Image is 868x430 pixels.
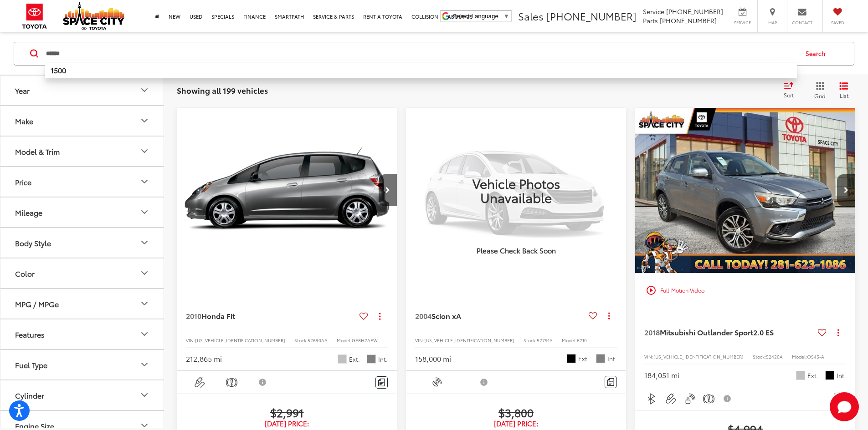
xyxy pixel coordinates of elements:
span: [US_VEHICLE_IDENTIFICATION_NUMBER] [424,337,514,344]
span: Saved [827,20,847,25]
span: [DATE] Price: [415,419,617,428]
button: ColorColor [0,258,164,288]
span: Model: [562,337,577,344]
b: 1500 [51,64,66,75]
button: Comments [375,376,388,389]
span: Alloy Silver Metallic [796,371,805,380]
div: Model & Trim [139,146,150,157]
input: Search by Make, Model, or Keyword [45,42,797,64]
span: 6210 [577,337,587,344]
div: Year [139,85,150,96]
img: Emergency Brake Assist [226,377,237,388]
button: PricePrice [0,167,164,196]
span: 52791A [537,337,553,344]
span: Model: [792,353,807,360]
span: $3,800 [415,405,617,419]
img: Vehicle Photos Unavailable Please Check Back Soon [406,108,626,273]
span: Black [825,371,834,380]
span: Int. [378,355,388,364]
span: 2018 [644,327,660,337]
button: MakeMake [0,106,164,135]
div: MPG / MPGe [139,298,150,309]
div: Mileage [139,207,150,218]
span: 2004 [415,310,431,321]
span: 2010 [186,310,201,321]
span: [US_VEHICLE_IDENTIFICATION_NUMBER] [195,337,285,344]
div: Fuel Type [15,360,47,369]
span: ​ [501,13,501,20]
span: [DATE] Price: [186,419,388,428]
span: [US_VEHICLE_IDENTIFICATION_NUMBER] [653,353,744,360]
button: FeaturesFeatures [0,319,164,349]
button: Select sort value [779,81,804,99]
span: Int. [837,371,846,380]
button: Next image [837,174,855,206]
span: Mitsubishi Outlander Sport [660,327,753,337]
a: 2018Mitsubishi Outlander Sport2.0 ES [644,327,814,337]
svg: Start Chat [830,392,859,421]
button: Grid View [804,81,832,99]
a: 2018 Mitsubishi Outlander Sport 2.0 ES 4x22018 Mitsubishi Outlander Sport 2.0 ES 4x22018 Mitsubis... [635,108,856,273]
button: Fuel TypeFuel Type [0,349,164,379]
button: CylinderCylinder [0,380,164,410]
button: View Disclaimer [249,373,277,392]
img: 2010 Honda Fit Base FWD [176,108,398,274]
span: Ext. [807,371,818,380]
span: Int. [607,354,617,363]
span: GE8H2AEW [352,337,378,344]
button: Body StyleBody Style [0,228,164,257]
img: Satellite Radio [431,376,443,388]
span: dropdown dots [379,313,380,320]
button: Search [797,42,838,65]
span: [PHONE_NUMBER] [660,16,717,25]
img: Emergency Brake Assist [703,393,714,405]
img: Aux Input [194,377,205,388]
div: Engine Size [15,421,54,430]
span: 52690AA [308,337,328,344]
div: 2018 Mitsubishi Outlander Sport 2.0 ES 0 [635,108,856,273]
img: Aux Input [665,393,677,405]
span: VIN: [415,337,424,344]
span: ▼ [503,13,509,20]
span: 52420A [766,353,783,360]
a: Select Language​ [453,13,509,20]
a: 2010 Honda Fit Base FWD2010 Honda Fit Base FWD2010 Honda Fit Base FWD2010 Honda Fit Base FWD [176,108,398,273]
div: Color [15,268,35,277]
div: Features [139,329,150,339]
span: [PHONE_NUMBER] [546,9,637,23]
span: VIN: [644,353,653,360]
div: Mileage [15,207,42,216]
span: Gray [367,354,376,364]
button: View Disclaimer [720,389,735,408]
img: Keyless Entry [684,393,696,405]
div: Price [139,176,150,187]
span: 2.0 ES [753,327,774,337]
div: Cylinder [139,390,150,400]
span: Ext. [578,354,589,363]
button: Comments [605,376,617,388]
button: Model & TrimModel & Trim [0,136,164,166]
button: MileageMileage [0,197,164,227]
button: View Disclaimer [462,373,506,392]
span: Sort [784,91,794,99]
span: Contact [792,20,812,25]
div: Color [139,268,150,278]
div: 212,865 mi [186,354,222,364]
span: $2,991 [186,405,388,419]
span: Black Sand Pearl [567,354,576,363]
span: Scion xA [431,310,461,321]
span: Stock: [753,353,766,360]
span: Parts [643,16,658,25]
img: Space City Toyota [63,2,124,30]
a: 2010Honda Fit [186,311,356,321]
div: 2010 Honda Fit Base 0 [176,108,398,273]
span: Storm Silver Metallic [338,354,347,364]
span: Map [762,20,782,25]
span: dropdown dots [837,329,839,336]
span: Ext. [349,355,360,364]
button: Toggle Chat Window [830,392,859,421]
button: Actions [372,308,388,324]
div: Body Style [139,237,150,248]
button: Next image [379,174,397,206]
span: Stock: [524,337,537,344]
